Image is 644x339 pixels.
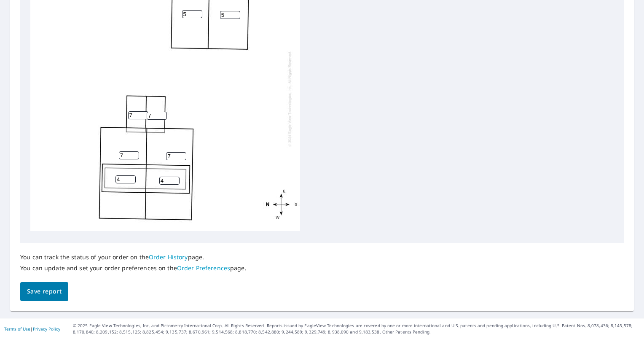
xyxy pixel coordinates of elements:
p: You can track the status of your order on the page. [20,253,247,261]
a: Terms of Use [4,326,30,332]
p: © 2025 Eagle View Technologies, Inc. and Pictometry International Corp. All Rights Reserved. Repo... [73,323,640,335]
a: Order Preferences [177,264,230,272]
p: | [4,326,60,331]
button: Save report [20,282,68,301]
a: Order History [149,253,188,261]
a: Privacy Policy [33,326,60,332]
p: You can update and set your order preferences on the page. [20,264,247,272]
span: Save report [27,286,62,297]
